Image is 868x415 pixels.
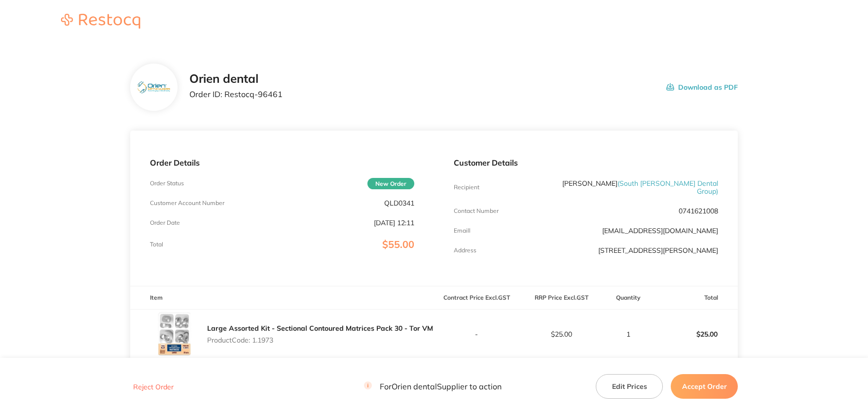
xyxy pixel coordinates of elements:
a: Large Assorted Kit - Sectional Contoured Matrices Pack 30 - Tor VM [207,324,433,333]
p: For Orien dental Supplier to action [364,382,502,391]
p: Order Status [150,180,184,187]
button: Accept Order [671,374,738,399]
button: Reject Order [130,382,177,391]
p: QLD0341 [384,199,414,207]
p: - [434,330,518,338]
p: Contact Number [454,207,499,214]
p: Order Details [150,158,414,167]
img: Restocq logo [51,14,150,29]
p: Order Date [150,219,180,226]
th: RRP Price Excl. GST [519,286,604,310]
p: Emaill [454,227,470,234]
a: [EMAIL_ADDRESS][DOMAIN_NAME] [602,226,718,235]
p: [STREET_ADDRESS][PERSON_NAME] [598,246,718,254]
p: [DATE] 12:11 [374,219,414,227]
span: ( South [PERSON_NAME] Dental Group ) [617,179,718,196]
th: Quantity [604,286,653,310]
p: 0741621008 [679,207,718,215]
p: [PERSON_NAME] [542,179,718,195]
p: Customer Details [454,158,718,167]
p: Address [454,247,476,254]
p: Customer Account Number [150,200,224,207]
button: Download as PDF [666,72,738,103]
p: Recipient [454,184,479,191]
p: Product Code: 1.1973 [207,336,433,344]
p: 1 [605,330,652,338]
a: Restocq logo [51,14,150,30]
p: Total [150,241,163,248]
th: Total [653,286,738,310]
h2: Orien dental [189,72,283,86]
th: Contract Price Excl. GST [434,286,519,310]
img: eTEwcnBkag [138,81,170,94]
th: Item [130,286,434,310]
img: dnZ0N2RwdA [150,310,199,359]
span: $55.00 [382,238,414,250]
p: Order ID: Restocq- 96461 [189,90,283,99]
p: $25.00 [519,330,603,338]
span: New Order [367,178,414,189]
button: Edit Prices [596,374,663,399]
p: $25.00 [653,322,737,346]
